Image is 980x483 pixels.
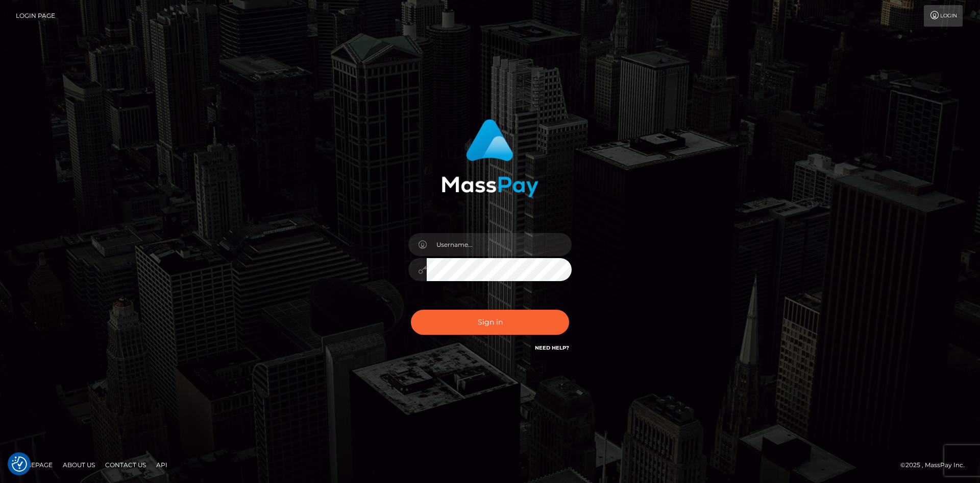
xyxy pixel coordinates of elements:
[11,457,57,473] a: Homepage
[12,456,27,472] img: Revisit consent button
[535,344,569,351] a: Need Help?
[442,119,538,197] img: MassPay Login
[101,457,150,473] a: Contact Us
[16,5,55,27] a: Login Page
[900,459,972,471] div: © 2025 , MassPay Inc.
[12,456,27,472] button: Consent Preferences
[59,457,99,473] a: About Us
[924,5,963,27] a: Login
[411,310,569,335] button: Sign in
[427,233,572,256] input: Username...
[152,457,171,473] a: API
